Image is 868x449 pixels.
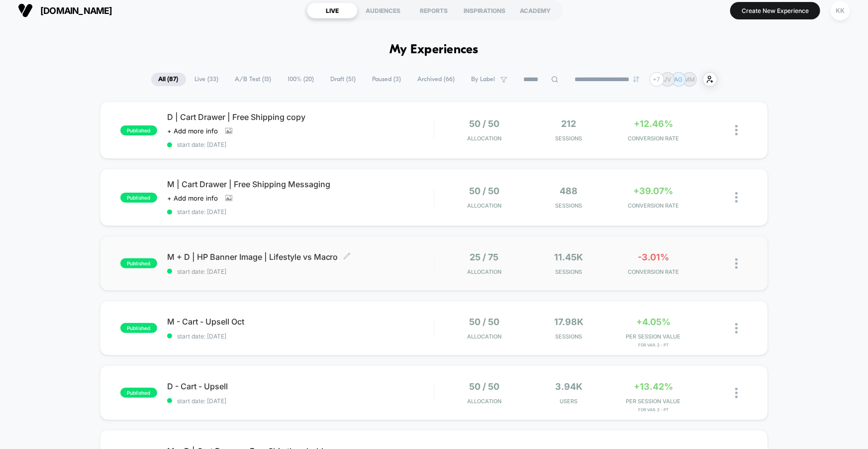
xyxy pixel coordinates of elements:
span: CONVERSION RATE [613,135,693,142]
span: Users [529,398,608,405]
span: Paused ( 3 ) [365,73,409,86]
span: D - Cart - Upsell [167,381,434,391]
div: INSPIRATIONS [459,2,510,18]
span: for Var. 2 - PT [613,407,693,412]
span: 3.94k [555,381,582,392]
span: published [120,388,157,398]
span: Allocation [467,268,501,275]
span: 50 / 50 [469,186,499,196]
img: close [735,323,738,334]
button: Create New Experience [730,2,820,19]
span: +4.05% [636,317,671,327]
span: M | Cart Drawer | Free Shipping Messaging [167,179,434,189]
span: 212 [561,118,576,129]
button: [DOMAIN_NAME] [15,2,115,18]
span: + Add more info [167,127,218,135]
img: close [735,258,738,269]
span: A/B Test ( 13 ) [228,73,279,86]
span: All ( 87 ) [151,73,186,86]
span: published [120,193,157,203]
div: REPORTS [408,2,459,18]
button: KK [828,0,853,21]
span: + Add more info [167,194,218,202]
span: Allocation [467,398,501,405]
span: for Var. 2 - PT [613,342,693,347]
div: KK [831,1,850,20]
span: Archived ( 66 ) [410,73,463,86]
span: Sessions [529,135,608,142]
span: Live ( 33 ) [188,73,226,86]
span: Sessions [529,202,608,209]
span: +12.46% [634,118,673,129]
span: M - Cart - Upsell Oct [167,317,434,327]
span: D | Cart Drawer | Free Shipping copy [167,112,434,122]
span: 50 / 50 [469,118,499,129]
img: close [735,388,738,398]
span: +39.07% [633,186,673,196]
p: AG [675,76,683,83]
span: start date: [DATE] [167,397,434,405]
span: Allocation [467,135,501,142]
span: 50 / 50 [469,317,499,327]
span: By Label [472,76,495,83]
span: +13.42% [634,381,673,392]
div: + 7 [650,72,664,87]
span: -3.01% [638,252,669,262]
span: 17.98k [554,317,583,327]
span: 488 [560,186,578,196]
span: Sessions [529,268,608,275]
span: M + D | HP Banner Image | Lifestyle vs Macro [167,252,434,262]
span: published [120,125,157,135]
div: LIVE [307,2,358,18]
span: Draft ( 51 ) [323,73,364,86]
div: AUDIENCES [358,2,408,18]
span: Allocation [467,333,501,340]
span: start date: [DATE] [167,208,434,216]
p: MM [684,76,695,83]
span: start date: [DATE] [167,333,434,340]
span: published [120,323,157,333]
img: end [633,76,639,82]
span: 25 / 75 [470,252,498,262]
span: start date: [DATE] [167,141,434,148]
span: PER SESSION VALUE [613,333,693,340]
div: ACADEMY [510,2,561,18]
span: CONVERSION RATE [613,268,693,275]
span: CONVERSION RATE [613,202,693,209]
span: 11.45k [554,252,583,262]
span: [DOMAIN_NAME] [40,5,112,16]
img: close [735,192,738,203]
span: Allocation [467,202,501,209]
span: PER SESSION VALUE [613,398,693,405]
img: close [735,125,738,135]
span: 100% ( 20 ) [281,73,322,86]
span: 50 / 50 [469,381,499,392]
h1: My Experiences [389,43,479,57]
span: Sessions [529,333,608,340]
p: JV [664,76,672,83]
span: published [120,258,157,268]
span: start date: [DATE] [167,268,434,275]
img: Visually logo [18,3,33,18]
